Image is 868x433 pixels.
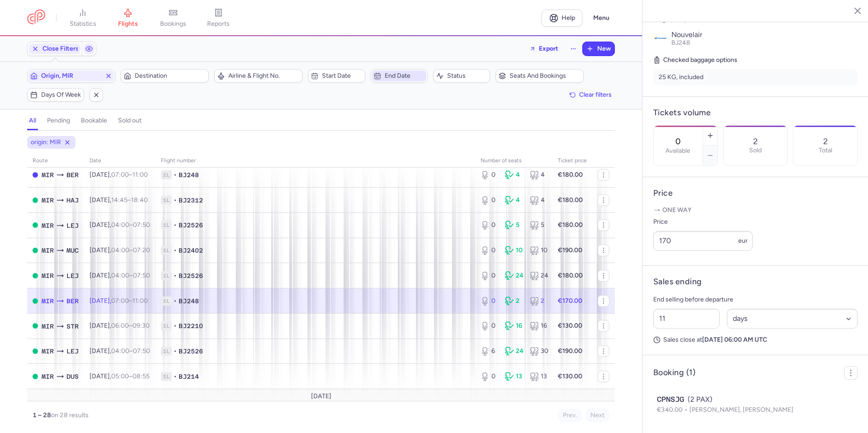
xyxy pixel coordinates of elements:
span: • [174,246,177,255]
th: Flight number [156,154,475,168]
div: 30 [530,347,547,356]
span: OPEN [33,348,38,354]
span: – [111,297,148,305]
div: 10 [505,246,522,255]
time: 04:00 [111,272,129,279]
span: CLOSED [33,172,38,178]
span: [DATE], [90,246,150,254]
span: 1L [161,347,172,356]
strong: €190.00 [558,347,582,355]
span: BJ2402 [179,246,203,255]
span: Habib Bourguiba, Monastir, Tunisia [42,170,54,180]
span: bookings [160,20,186,28]
span: Seats and bookings [509,72,580,80]
span: [DATE], [90,322,150,329]
span: OPEN [33,323,38,329]
div: 13 [530,372,547,381]
a: bookings [151,8,196,28]
li: 25 KG, included [653,69,858,85]
h4: Price [653,188,858,198]
button: Destination [121,69,209,83]
strong: €180.00 [558,272,583,279]
div: 13 [505,372,522,381]
div: 5 [530,221,547,230]
div: 2 [505,297,522,306]
h4: bookable [81,117,107,125]
span: Close Filters [42,45,79,52]
span: Days of week [41,91,81,99]
span: statistics [70,20,96,28]
span: OPEN [33,298,38,304]
time: 04:00 [111,246,129,254]
div: 10 [530,246,547,255]
span: – [111,246,150,254]
span: BJ214 [179,372,199,381]
span: BJ248 [179,170,199,179]
span: BJ2210 [179,321,203,330]
span: [DATE], [90,372,150,380]
strong: €180.00 [558,221,583,229]
time: 07:20 [133,246,150,254]
span: Clear filters [579,91,612,98]
span: BJ248 [179,297,199,306]
p: Sold [749,147,762,154]
span: [DATE], [90,171,148,179]
time: 04:00 [111,221,129,229]
span: Halle, Leipzig, Germany [66,221,79,231]
span: • [174,221,177,230]
span: Hanover Airport, Hanover, Germany [66,195,79,205]
span: Status [447,72,487,80]
div: 24 [530,271,547,280]
button: Origin, MIR [27,69,115,83]
div: 4 [505,196,522,205]
span: BJ2526 [179,221,203,230]
h5: Checked baggage options [653,55,858,66]
th: Ticket price [552,154,592,168]
span: Habib Bourguiba, Monastir, Tunisia [42,346,54,356]
h4: sold out [118,117,142,125]
span: 1L [161,246,172,255]
a: CitizenPlane red outlined logo [27,9,45,26]
time: 07:50 [133,347,150,355]
span: reports [207,20,230,28]
span: Start date [322,72,362,80]
div: (2 PAX) [657,394,854,405]
span: – [111,221,150,229]
h4: Tickets volume [653,108,858,118]
span: 1L [161,170,172,179]
span: End date [385,72,425,80]
span: 1L [161,372,172,381]
span: Destination [135,72,206,80]
div: 0 [481,271,498,280]
span: – [111,347,150,355]
a: statistics [60,8,105,28]
h4: Sales ending [653,277,702,287]
div: 24 [505,271,522,280]
span: • [174,271,177,280]
time: 09:30 [132,322,150,329]
span: Origin, MIR [41,72,101,80]
a: reports [196,8,241,28]
button: Close Filters [28,42,82,56]
div: 0 [481,196,498,205]
div: 4 [530,196,547,205]
span: 1L [161,271,172,280]
div: 0 [481,221,498,230]
strong: €180.00 [558,196,583,204]
div: 0 [481,246,498,255]
button: New [583,42,614,56]
strong: €190.00 [558,246,582,254]
span: CPNSJG [657,394,684,405]
p: 2 [823,137,828,146]
strong: [DATE] 06:00 AM UTC [702,336,767,344]
h4: Booking (1) [653,367,695,378]
div: 4 [530,170,547,179]
span: – [111,171,148,179]
h4: pending [47,117,70,125]
button: Status [433,69,490,83]
span: Halle, Leipzig, Germany [66,271,79,281]
label: Available [665,147,690,155]
strong: 1 – 28 [33,411,51,419]
div: 0 [481,372,498,381]
time: 11:00 [132,171,148,179]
